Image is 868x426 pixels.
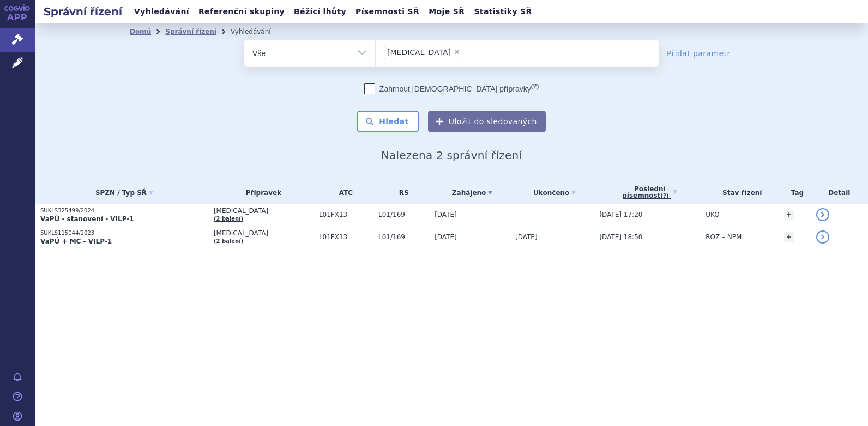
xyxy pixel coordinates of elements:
span: [DATE] 17:20 [599,211,642,218]
a: detail [816,208,829,221]
a: Domů [130,28,151,35]
span: × [454,48,460,55]
span: L01FX13 [319,233,373,241]
a: Písemnosti SŘ [352,4,423,19]
abbr: (?) [660,193,668,199]
th: RS [373,181,429,204]
a: Běžící lhůty [291,4,349,19]
a: detail [816,230,829,244]
span: [MEDICAL_DATA] [387,48,451,56]
strong: VaPÚ + MC - VILP-1 [40,238,112,245]
a: Správní řízení [165,28,216,35]
abbr: (?) [531,83,539,90]
span: [DATE] 18:50 [599,233,642,241]
p: SUKLS325499/2024 [40,207,208,215]
strong: VaPÚ - stanovení - VILP-1 [40,215,134,223]
span: [MEDICAL_DATA] [214,229,314,237]
a: Přidat parametr [667,48,731,59]
a: + [784,210,794,220]
span: L01/169 [378,211,429,218]
span: - [515,211,517,218]
th: Stav řízení [700,181,779,204]
th: Detail [811,181,868,204]
li: Vyhledávání [231,23,285,40]
a: Poslednípísemnost(?) [599,181,700,204]
a: + [784,232,794,242]
a: SPZN / Typ SŘ [40,185,208,200]
input: [MEDICAL_DATA] [466,45,472,59]
a: Ukončeno [515,185,594,200]
button: Uložit do sledovaných [428,111,546,132]
th: ATC [314,181,373,204]
span: [DATE] [435,233,457,241]
span: ROZ – NPM [706,233,742,241]
th: Přípravek [208,181,314,204]
span: [DATE] [515,233,538,241]
p: SUKLS115044/2023 [40,229,208,237]
a: Vyhledávání [131,4,192,19]
label: Zahrnout [DEMOGRAPHIC_DATA] přípravky [364,83,539,94]
span: [DATE] [435,211,457,218]
span: UKO [706,211,719,218]
button: Hledat [357,111,419,132]
th: Tag [779,181,810,204]
h2: Správní řízení [35,4,131,19]
span: Nalezena 2 správní řízení [381,149,522,162]
a: Statistiky SŘ [471,4,535,19]
a: (2 balení) [214,238,243,244]
span: [MEDICAL_DATA] [214,207,314,215]
a: Referenční skupiny [195,4,288,19]
span: L01/169 [378,233,429,241]
a: Zahájeno [435,185,510,200]
a: Moje SŘ [425,4,468,19]
span: L01FX13 [319,211,373,218]
a: (2 balení) [214,216,243,222]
